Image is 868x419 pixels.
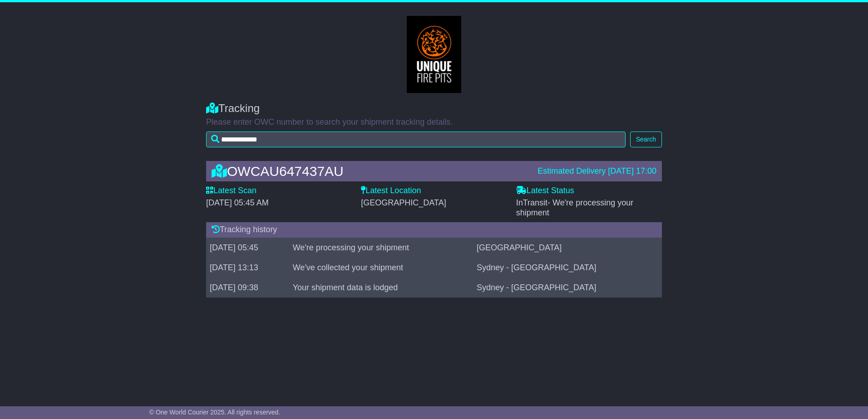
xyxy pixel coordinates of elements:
[630,132,662,147] button: Search
[361,186,421,196] label: Latest Location
[407,16,461,93] img: GetCustomerLogo
[206,117,662,127] p: Please enter OWC number to search your shipment tracking details.
[206,102,662,115] div: Tracking
[289,238,473,258] td: We're processing your shipment
[206,222,662,238] div: Tracking history
[207,164,533,179] div: OWCAU647437AU
[206,278,289,297] td: [DATE] 09:38
[473,278,662,297] td: Sydney - [GEOGRAPHIC_DATA]
[516,198,634,217] span: - We're processing your shipment
[206,198,269,207] span: [DATE] 05:45 AM
[149,409,281,416] span: © One World Courier 2025. All rights reserved.
[289,258,473,278] td: We've collected your shipment
[206,258,289,278] td: [DATE] 13:13
[289,278,473,297] td: Your shipment data is lodged
[516,186,574,196] label: Latest Status
[361,198,446,207] span: [GEOGRAPHIC_DATA]
[473,258,662,278] td: Sydney - [GEOGRAPHIC_DATA]
[473,238,662,258] td: [GEOGRAPHIC_DATA]
[516,198,634,217] span: InTransit
[538,166,656,176] div: Estimated Delivery [DATE] 17:00
[206,238,289,258] td: [DATE] 05:45
[206,186,256,196] label: Latest Scan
